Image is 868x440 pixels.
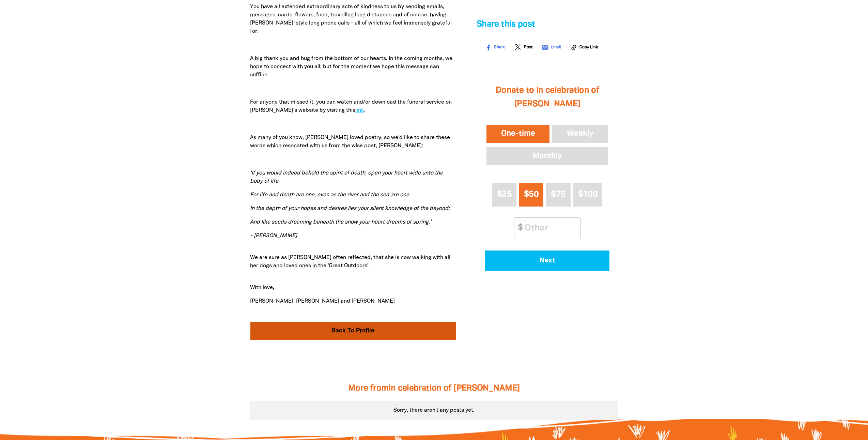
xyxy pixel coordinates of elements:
[250,401,618,420] div: Sorry, there aren't any posts yet.
[477,20,535,28] span: Share this post
[250,220,431,225] i: And like seeds dreaming beneath the snow your heart dreams of spring.’
[250,206,450,211] i: In the depth of your hopes and desires lies your silent knowledge of the beyond;
[250,134,456,150] p: As many of you know, [PERSON_NAME] loved poetry, so we'd like to share these words which resonate...
[482,42,510,53] a: Share
[250,193,410,197] i: For life and death are one, even as the river and the sea are one.
[512,42,537,53] a: Post
[485,123,551,145] button: One-time
[250,171,443,184] i: ‘If you would indeed behold the spirit of death, open your heart wide unto the body of life.
[348,384,520,392] span: More from In celebration of [PERSON_NAME]
[567,42,602,53] button: Copy Link
[542,44,549,51] i: email
[250,98,456,115] p: For anyone that missed it, you can watch and/or download the funeral service on [PERSON_NAME]'s w...
[250,401,618,420] div: Paginated content
[546,183,570,207] button: $75
[355,108,364,113] a: link
[519,183,543,207] button: $50
[250,255,450,268] span: We are sure as [PERSON_NAME] often reflected, that she is now walking with all her dogs and loved...
[551,44,561,50] span: Email
[494,44,506,50] span: Share
[551,191,565,198] span: $75
[497,191,512,198] span: $25
[539,42,565,53] a: emailEmail
[485,250,609,271] button: Pay with Credit Card
[494,257,600,264] span: Next
[578,191,598,198] span: $100
[492,183,516,207] button: $25
[551,123,609,145] button: Weekly
[250,55,456,79] p: A big thank you and hug from the bottom of our hearts. In the coming months, we hope to connect w...
[579,44,598,50] span: Copy Link
[250,233,297,238] i: - [PERSON_NAME]
[485,146,609,167] button: Monthly
[573,183,603,207] button: $100
[514,218,523,239] span: $
[485,77,609,118] h2: Donate to In celebration of [PERSON_NAME]
[520,218,580,239] input: Other
[250,299,395,304] span: [PERSON_NAME], [PERSON_NAME] and [PERSON_NAME]
[524,191,539,198] span: $50
[250,285,274,290] span: With love,
[524,44,532,50] span: Post
[250,3,456,35] p: You have all extended extraordinary acts of kindness to us by sending emails, messages, cards, fl...
[250,322,456,340] a: Back To Profile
